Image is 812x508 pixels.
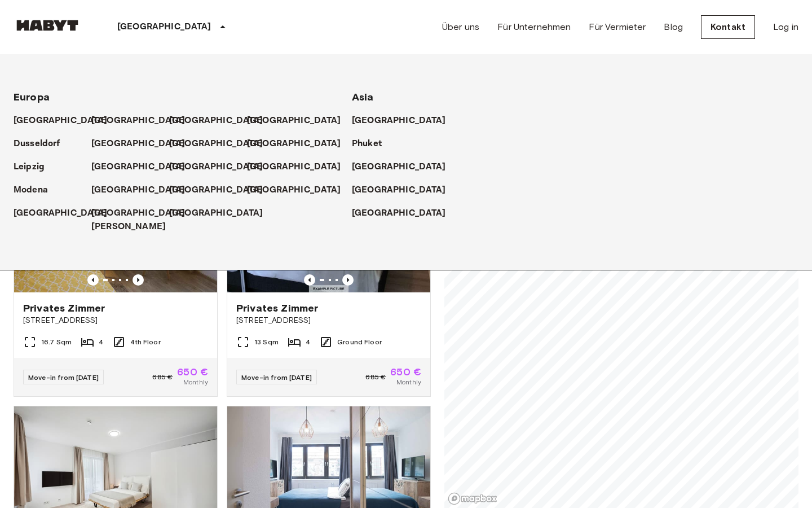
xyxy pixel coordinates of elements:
a: [GEOGRAPHIC_DATA] [91,160,197,174]
a: Über uns [442,20,479,34]
p: [GEOGRAPHIC_DATA] [14,114,108,128]
span: [STREET_ADDRESS] [236,315,421,326]
p: [GEOGRAPHIC_DATA] [169,160,263,174]
span: Europa [14,91,50,103]
span: Monthly [396,377,421,387]
p: [GEOGRAPHIC_DATA] [91,137,186,151]
a: [GEOGRAPHIC_DATA] [169,137,275,151]
a: [GEOGRAPHIC_DATA] [352,183,457,197]
span: Move-in from [DATE] [28,373,99,382]
a: Für Unternehmen [497,20,571,34]
p: [GEOGRAPHIC_DATA] [14,207,108,220]
p: [GEOGRAPHIC_DATA] [247,137,341,151]
span: Asia [352,91,374,103]
p: [GEOGRAPHIC_DATA] [169,137,263,151]
a: [GEOGRAPHIC_DATA] [169,183,275,197]
p: [GEOGRAPHIC_DATA] [91,183,186,197]
p: [GEOGRAPHIC_DATA] [352,207,446,220]
a: Blog [664,20,683,34]
p: [GEOGRAPHIC_DATA] [169,114,263,128]
span: 650 € [390,367,421,377]
a: [GEOGRAPHIC_DATA] [352,207,457,220]
span: 685 € [365,372,386,382]
a: Marketing picture of unit DE-04-013-001-01HFPrevious imagePrevious imagePrivates Zimmer[STREET_AD... [14,156,218,397]
span: 4th Floor [130,337,160,347]
p: [GEOGRAPHIC_DATA] [352,114,446,128]
a: Log in [773,20,798,34]
button: Previous image [342,274,354,286]
button: Previous image [87,274,99,286]
a: [GEOGRAPHIC_DATA] [247,137,352,151]
span: Move-in from [DATE] [241,373,312,382]
a: [GEOGRAPHIC_DATA] [247,183,352,197]
a: [GEOGRAPHIC_DATA][PERSON_NAME] [91,207,197,234]
a: Kontakt [701,15,755,39]
span: Privates Zimmer [236,301,318,315]
span: 16.7 Sqm [41,337,72,347]
span: Ground Floor [337,337,382,347]
p: [GEOGRAPHIC_DATA] [169,183,263,197]
a: [GEOGRAPHIC_DATA] [247,114,352,128]
button: Previous image [133,274,144,286]
span: Privates Zimmer [23,301,105,315]
span: 13 Sqm [254,337,279,347]
a: [GEOGRAPHIC_DATA] [14,207,119,220]
p: [GEOGRAPHIC_DATA] [91,114,186,128]
a: [GEOGRAPHIC_DATA] [169,207,275,220]
a: [GEOGRAPHIC_DATA] [91,183,197,197]
a: Phuket [352,137,393,151]
p: [GEOGRAPHIC_DATA] [247,160,341,174]
span: [STREET_ADDRESS] [23,315,208,326]
a: [GEOGRAPHIC_DATA] [352,114,457,128]
a: [GEOGRAPHIC_DATA] [169,114,275,128]
p: [GEOGRAPHIC_DATA] [352,183,446,197]
a: Marketing picture of unit DE-04-038-001-03HFPrevious imagePrevious imagePrivates Zimmer[STREET_AD... [227,156,431,397]
p: Dusseldorf [14,137,60,151]
a: Mapbox logo [448,492,497,505]
a: Dusseldorf [14,137,72,151]
span: 650 € [177,367,208,377]
img: Habyt [14,20,81,31]
p: [GEOGRAPHIC_DATA][PERSON_NAME] [91,207,186,234]
a: [GEOGRAPHIC_DATA] [352,160,457,174]
p: [GEOGRAPHIC_DATA] [352,160,446,174]
p: [GEOGRAPHIC_DATA] [169,207,263,220]
a: [GEOGRAPHIC_DATA] [91,137,197,151]
p: [GEOGRAPHIC_DATA] [117,20,211,34]
button: Previous image [304,274,315,286]
a: Für Vermieter [589,20,646,34]
a: [GEOGRAPHIC_DATA] [169,160,275,174]
span: Monthly [183,377,208,387]
a: Leipzig [14,160,56,174]
p: [GEOGRAPHIC_DATA] [247,114,341,128]
a: Modena [14,183,59,197]
span: 4 [306,337,310,347]
a: [GEOGRAPHIC_DATA] [247,160,352,174]
span: 4 [99,337,103,347]
a: [GEOGRAPHIC_DATA] [91,114,197,128]
a: [GEOGRAPHIC_DATA] [14,114,119,128]
p: Phuket [352,137,382,151]
p: [GEOGRAPHIC_DATA] [91,160,186,174]
p: Leipzig [14,160,45,174]
p: [GEOGRAPHIC_DATA] [247,183,341,197]
span: 685 € [152,372,173,382]
p: Modena [14,183,48,197]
